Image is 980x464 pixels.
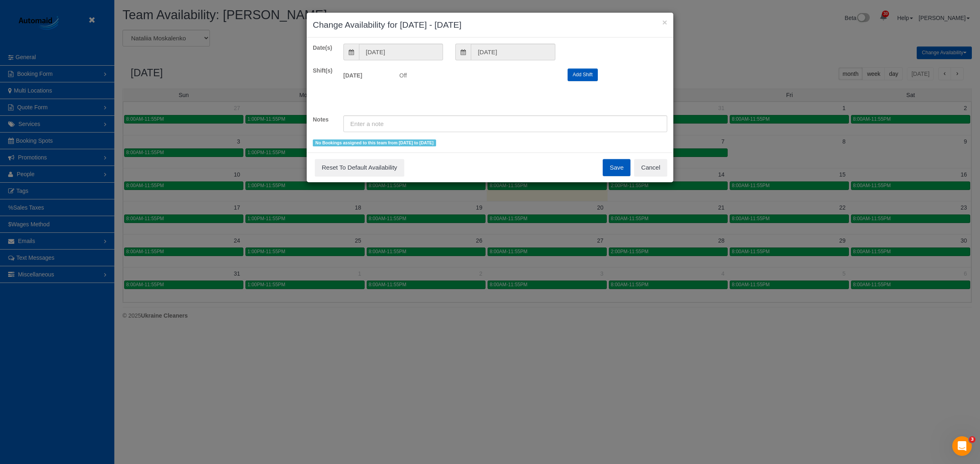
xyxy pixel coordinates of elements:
[393,68,561,80] span: Off
[307,115,337,124] label: Notes
[307,44,337,52] label: Date(s)
[568,68,598,81] button: Add Shift
[343,115,667,132] input: Enter a note
[359,44,443,60] input: From
[634,159,667,176] button: Cancel
[313,19,667,31] h3: Change Availability for [DATE] - [DATE]
[313,139,436,146] span: No Bookings assigned to this team from [DATE] to [DATE]
[603,159,630,176] button: Save
[969,436,976,443] span: 3
[307,13,673,182] sui-modal: Change Availability for 08/20/2025 - 08/20/2025
[307,66,337,75] label: Shift(s)
[471,44,555,60] input: To
[337,68,393,80] label: [DATE]
[315,159,404,176] button: Reset To Default Availability
[952,436,972,456] iframe: Intercom live chat
[662,18,667,27] button: ×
